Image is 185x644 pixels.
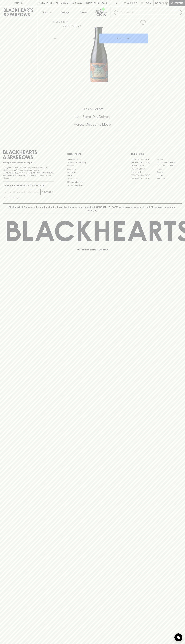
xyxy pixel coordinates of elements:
a: Privacy Policy [67,177,118,180]
button: SUBSCRIBE [41,189,54,195]
a: Shipping Information [67,180,118,184]
a: [GEOGRAPHIC_DATA] [156,161,182,164]
p: Stores [80,11,87,14]
button: Add to wishlist [139,19,147,26]
p: Blackhearts & Sparrows acknowledges the traditional Custodians of land throughout [GEOGRAPHIC_DAT... [5,206,180,212]
p: Tastings [61,11,69,14]
p: Checkout [171,2,183,5]
p: Wishlist [127,2,137,5]
a: Careers [67,164,118,167]
img: bubble-icon [177,636,180,639]
p: SUBSCRIBE [42,191,53,194]
p: Login [145,2,151,5]
a: [GEOGRAPHIC_DATA] [131,161,156,164]
p: Sibling owned and run since [DATE] [3,161,54,164]
a: Contact Us [67,167,118,171]
button: Add to wishlist [63,25,81,28]
a: HOME [52,21,59,23]
a: Geelong [156,170,182,174]
h5: Click & Collect [3,107,182,111]
a: Fitzroy North [131,170,156,174]
a: Thornbury [156,177,182,180]
a: Business & Bulk Gifting [67,161,118,164]
a: [GEOGRAPHIC_DATA] [131,158,156,161]
button: ADD TO CART [99,34,148,43]
p: FIND US [14,2,23,5]
h5: Across Melbourne Metro [3,122,182,127]
a: [GEOGRAPHIC_DATA] [131,174,156,177]
a: Tastings [56,6,74,18]
img: 40754.png [50,27,148,82]
a: [PERSON_NAME] [131,167,156,170]
a: Stores [74,6,93,18]
a: Brunswick West [131,164,156,167]
input: e.g. jane@blackheartsandsparrows.com.au [5,190,40,194]
a: Braddon [156,158,182,161]
h5: Uber Same-Day Delivery [3,114,182,119]
a: Prahran [156,174,182,177]
p: OUR STORES [131,152,182,156]
button: Shop [37,6,56,18]
p: It is against the law to sell or supply alcohol to, or to obtain alcohol on behalf of a person un... [3,166,54,179]
a: SHOP [61,21,66,23]
p: ADD TO CART [117,37,131,40]
div: Call to action block [3,96,182,141]
p: $0.00 [155,2,162,5]
p: OTHER AREAS [67,152,118,156]
a: Bottle Drop FAQ's [67,158,118,161]
a: Gift Cards [67,171,118,174]
p: 0 [166,2,167,4]
a: [GEOGRAPHIC_DATA] [156,164,182,167]
a: [GEOGRAPHIC_DATA] [131,177,156,180]
p: We will never spam you [3,197,54,199]
p: Subscribe to The Blackhearts Newsletter [3,184,54,187]
input: Try "Pinot noir" [121,10,180,15]
a: Terms & Conditions [67,184,118,187]
a: FAQ's [67,174,118,177]
a: Fitzroy [156,167,182,170]
p: Shop [42,11,47,14]
strong: Liquor License #32064953 [29,172,53,174]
